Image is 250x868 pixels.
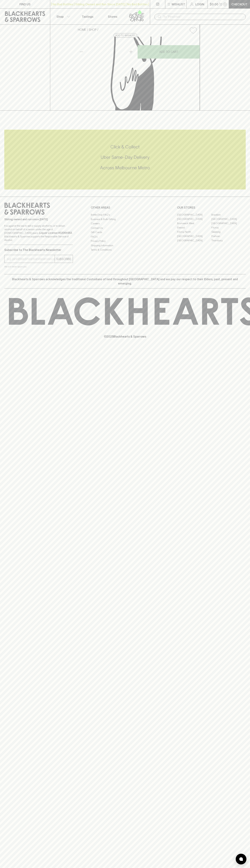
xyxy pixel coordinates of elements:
p: We will never spam you [4,265,73,268]
a: Elwood [177,225,211,230]
a: [GEOGRAPHIC_DATA] [177,238,211,243]
a: SHOP [89,28,96,31]
a: [GEOGRAPHIC_DATA] [177,217,211,221]
p: SUBSCRIBE [56,257,71,261]
p: Blackhearts & Sparrows acknowledges the traditional Custodians of land throughout [GEOGRAPHIC_DAT... [7,277,243,286]
a: Geelong [211,230,246,234]
button: Add to wishlist [188,26,198,35]
input: Try "Pinot noir" [163,14,243,20]
div: Call to action block [4,130,246,189]
img: bubble-icon [239,857,243,861]
p: Login [195,2,204,6]
img: Hurdle Creek Pastis [75,37,200,110]
a: Careers [91,221,159,226]
a: Braddon [211,213,246,217]
p: Wishlist [172,2,185,6]
p: OUR STORES [177,205,246,210]
p: FIND US [19,2,31,6]
a: Bottle Drop FAQ's [91,213,159,217]
h5: Uber Same-Day Delivery [4,154,246,160]
a: HOME [78,28,86,31]
p: It is against the law to sell or supply alcohol to, or to obtain alcohol on behalf of a person un... [4,224,73,242]
a: Thornbury [211,238,246,243]
a: Business & Bulk Gifting [91,217,159,221]
a: Shipping Information [91,243,159,248]
a: Stores [100,9,125,24]
a: Privacy Policy [91,239,159,243]
strong: Liquor License #32064953 [39,231,72,234]
p: OTHER AREAS [91,205,159,210]
p: Sibling owned and run since [DATE] [4,218,73,221]
a: [GEOGRAPHIC_DATA] [177,213,211,217]
a: [GEOGRAPHIC_DATA] [211,221,246,225]
button: SUBSCRIBE [55,255,73,263]
a: Brunswick West [177,221,211,225]
p: Checkout [231,2,247,6]
button: Shop [50,9,75,24]
a: Fitzroy North [177,230,211,234]
p: Subscribe to The Blackhearts Newsletter [4,248,73,252]
p: Stores [108,14,117,19]
a: Gift Cards [91,230,159,235]
h5: Across Melbourne Metro [4,165,246,171]
button: ADD TO CART [138,45,200,59]
a: Contact Us [91,226,159,230]
p: $0.00 [210,2,218,6]
a: Tastings [75,9,100,24]
p: Tastings [82,14,93,19]
a: Terms & Conditions [91,248,159,252]
p: Shop [56,14,64,19]
a: Fitzroy [211,225,246,230]
p: 0 [224,3,226,5]
input: e.g. jane@blackheartsandsparrows.com.au [7,256,55,262]
a: FAQ's [91,235,159,239]
button: Add to wishlist [114,33,137,38]
a: Prahran [211,234,246,238]
a: [GEOGRAPHIC_DATA] [177,234,211,238]
h5: Click & Collect [4,144,246,150]
a: [GEOGRAPHIC_DATA] [211,217,246,221]
p: ADD TO CART [159,50,178,54]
